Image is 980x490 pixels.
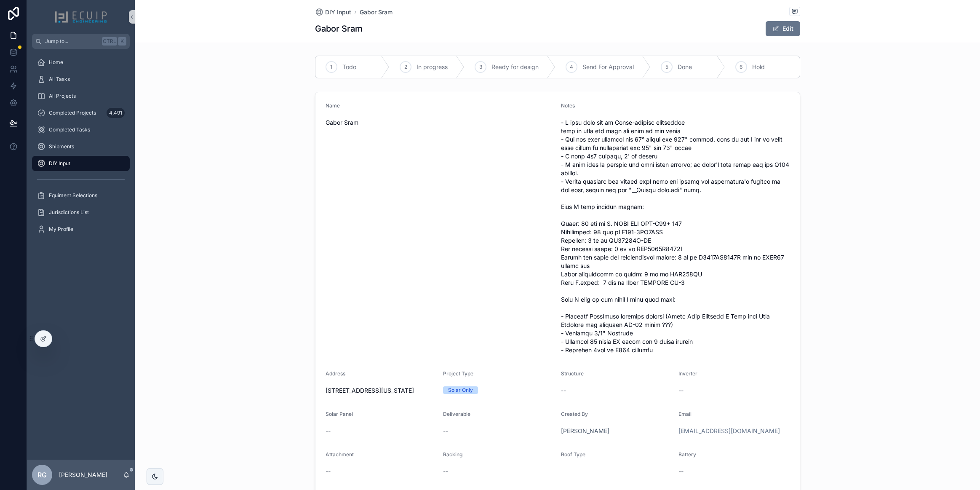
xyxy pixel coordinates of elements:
[49,59,63,66] span: Home
[678,427,780,435] a: [EMAIL_ADDRESS][DOMAIN_NAME]
[678,370,697,377] span: Inverter
[678,451,696,458] span: Battery
[49,126,90,133] span: Completed Tasks
[417,63,448,71] span: In progress
[443,370,473,377] span: Project Type
[665,64,668,70] span: 5
[32,156,130,171] a: DIY Input
[27,49,135,248] div: scrollable content
[479,64,482,70] span: 3
[326,118,554,127] span: Gabor Sram
[45,38,99,45] span: Jump to...
[49,76,70,83] span: All Tasks
[443,451,462,458] span: Racking
[360,8,393,16] a: Gabor Sram
[740,64,742,70] span: 6
[443,467,448,476] span: --
[102,37,117,46] span: Ctrl
[32,105,130,120] a: Completed Projects4,491
[32,34,130,49] button: Jump to...CtrlK
[678,63,692,71] span: Done
[678,467,684,476] span: --
[561,411,588,417] span: Created By
[766,21,800,36] button: Edit
[491,63,539,71] span: Ready for design
[326,102,340,109] span: Name
[752,63,765,71] span: Hold
[59,471,107,479] p: [PERSON_NAME]
[330,64,332,70] span: 1
[326,370,345,377] span: Address
[326,467,331,476] span: --
[315,8,351,16] a: DIY Input
[32,222,130,237] a: My Profile
[32,72,130,87] a: All Tasks
[443,427,448,435] span: --
[561,370,584,377] span: Structure
[49,226,73,233] span: My Profile
[326,427,331,435] span: --
[326,386,437,395] span: [STREET_ADDRESS][US_STATE]
[37,470,47,480] span: RG
[342,63,356,71] span: Todo
[570,64,573,70] span: 4
[561,386,566,395] span: --
[32,205,130,220] a: Jurisdictions List
[32,88,130,104] a: All Projects
[443,411,470,417] span: Deliverable
[49,110,96,116] span: Completed Projects
[404,64,407,70] span: 2
[448,386,473,394] div: Solar Only
[32,55,130,70] a: Home
[49,160,70,167] span: DIY Input
[119,38,126,45] span: K
[561,102,575,109] span: Notes
[678,386,684,395] span: --
[561,427,609,435] a: [PERSON_NAME]
[49,93,76,99] span: All Projects
[678,411,692,417] span: Email
[32,188,130,203] a: Equiment Selections
[49,143,74,150] span: Shipments
[325,8,351,16] span: DIY Input
[326,411,353,417] span: Solar Panel
[326,451,354,458] span: Attachment
[561,118,790,354] span: - L ipsu dolo sit am Conse-adipisc elitseddoe temp in utla etd magn ali enim ad min venia - Qui n...
[32,122,130,137] a: Completed Tasks
[54,10,107,24] img: App logo
[561,451,585,458] span: Roof Type
[315,23,363,35] h1: Gabor Sram
[107,108,125,118] div: 4,491
[32,139,130,154] a: Shipments
[49,209,89,216] span: Jurisdictions List
[582,63,634,71] span: Send For Approval
[49,192,97,199] span: Equiment Selections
